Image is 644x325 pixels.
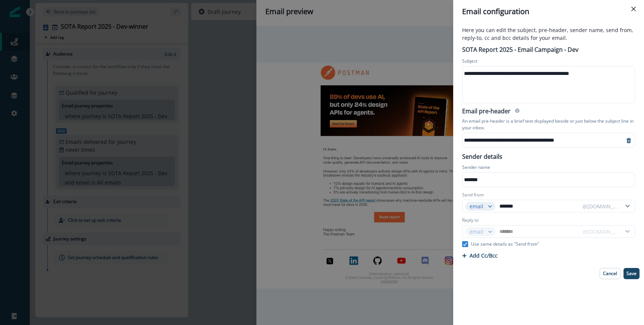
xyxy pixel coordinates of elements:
[603,271,617,276] p: Cancel
[458,151,507,161] p: Sender details
[583,202,618,210] div: @[DOMAIN_NAME]
[462,217,479,224] label: Reply to
[458,42,583,55] h2: SOTA Report 2025 - Email Campaign - Dev
[462,192,484,198] label: Send from
[628,3,640,15] button: Close
[462,6,635,17] div: Email configuration
[462,116,635,133] p: An email pre-header is a brief text displayed beside or just below the subject line in your inbox.
[624,268,640,279] button: Save
[462,164,490,172] p: Sender name
[600,268,621,279] button: Cancel
[462,58,477,66] p: Subject
[626,138,632,143] svg: remove-preheader
[462,252,498,259] button: Add Cc/Bcc
[470,202,484,210] div: email
[626,271,637,276] p: Save
[462,108,511,116] h2: Email pre-header
[471,241,539,247] p: Use same details as "Send from"
[458,26,640,42] p: Here you can edit the subject, pre-header, sender name, send from, reply-to, cc and bcc details f...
